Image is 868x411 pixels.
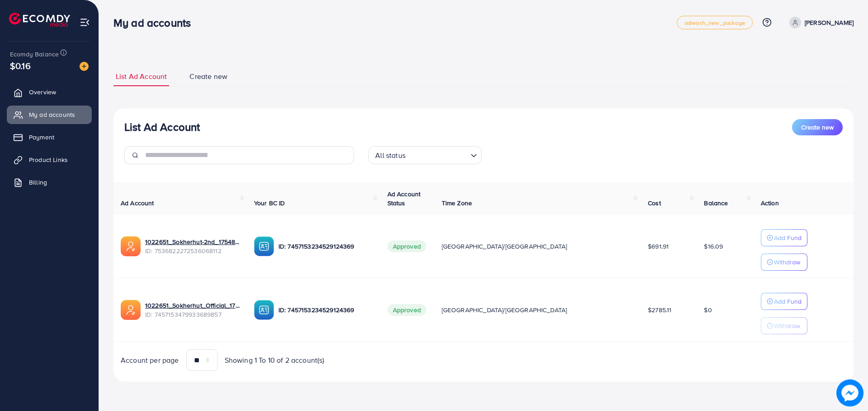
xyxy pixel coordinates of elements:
[704,199,728,208] span: Balance
[145,301,240,319] div: <span class='underline'>1022651_Sokherhut_Official_1736253848560</span></br>7457153479933689857
[774,232,802,243] p: Add Fund
[254,236,274,256] img: ic-ba-acc.ded83a64.svg
[9,13,70,27] img: logo
[648,305,671,314] span: $2785.11
[145,237,240,246] a: 1022651_Sokherhut-2nd_1754803238440
[29,133,54,142] span: Payment
[368,146,481,164] div: Search for option
[29,88,56,97] span: Overview
[387,304,426,316] span: Approved
[254,199,285,208] span: Your BC ID
[792,119,843,135] button: Create new
[801,123,834,132] span: Create new
[124,120,200,134] h3: List Ad Account
[761,199,779,208] span: Action
[7,83,92,101] a: Overview
[805,17,854,28] p: [PERSON_NAME]
[648,199,661,208] span: Cost
[774,257,800,268] p: Withdraw
[121,236,141,256] img: ic-ads-acc.e4c84228.svg
[442,242,567,251] span: [GEOGRAPHIC_DATA]/[GEOGRAPHIC_DATA]
[761,317,807,334] button: Withdraw
[121,300,141,320] img: ic-ads-acc.e4c84228.svg
[145,310,240,319] span: ID: 7457153479933689857
[225,355,325,365] span: Showing 1 To 10 of 2 account(s)
[278,241,373,252] p: ID: 7457153234529124369
[761,229,807,246] button: Add Fund
[684,20,745,26] span: adreach_new_package
[121,199,154,208] span: Ad Account
[648,242,669,251] span: $691.91
[189,71,227,82] span: Create new
[774,320,800,331] p: Withdraw
[761,254,807,271] button: Withdraw
[80,17,90,28] img: menu
[113,16,198,29] h3: My ad accounts
[408,147,467,162] input: Search for option
[145,301,240,310] a: 1022651_Sokherhut_Official_1736253848560
[7,173,92,191] a: Billing
[442,305,567,314] span: [GEOGRAPHIC_DATA]/[GEOGRAPHIC_DATA]
[704,305,712,314] span: $0
[836,379,863,406] img: image
[116,71,167,82] span: List Ad Account
[278,305,373,315] p: ID: 7457153234529124369
[10,59,31,72] span: $0.16
[7,106,92,124] a: My ad accounts
[7,151,92,169] a: Product Links
[786,17,854,28] a: [PERSON_NAME]
[387,240,426,252] span: Approved
[761,293,807,310] button: Add Fund
[442,199,472,208] span: Time Zone
[373,149,407,162] span: All status
[29,155,68,164] span: Product Links
[387,189,421,208] span: Ad Account Status
[254,300,274,320] img: ic-ba-acc.ded83a64.svg
[7,128,92,146] a: Payment
[29,178,47,187] span: Billing
[80,62,89,71] img: image
[29,110,75,119] span: My ad accounts
[774,296,802,307] p: Add Fund
[677,16,753,29] a: adreach_new_package
[704,242,723,251] span: $16.09
[10,50,59,59] span: Ecomdy Balance
[145,237,240,256] div: <span class='underline'>1022651_Sokherhut-2nd_1754803238440</span></br>7536822272536068112
[145,246,240,255] span: ID: 7536822272536068112
[121,355,179,365] span: Account per page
